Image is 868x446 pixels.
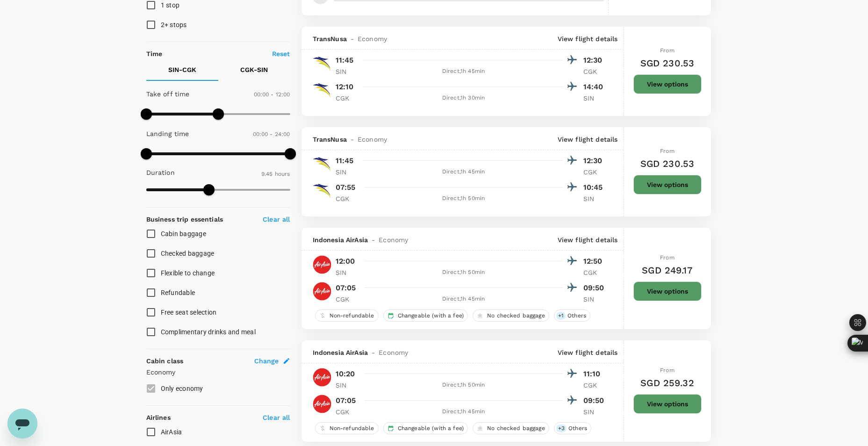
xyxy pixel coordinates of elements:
[161,428,182,436] span: AirAsia
[313,81,331,100] img: 8B
[313,368,331,387] img: QZ
[583,395,607,406] p: 09:50
[161,289,195,296] span: Refundable
[633,394,702,414] button: View options
[365,167,563,177] div: Direct , 1h 45min
[313,348,368,357] span: Indonesia AirAsia
[583,182,607,193] p: 10:45
[336,381,359,390] p: SIN
[161,328,256,336] span: Complimentary drinks and meal
[146,49,163,58] p: Time
[336,55,354,66] p: 11:45
[358,135,387,144] span: Economy
[583,55,607,66] p: 12:30
[336,395,356,406] p: 07:05
[315,309,379,322] div: Non-refundable
[379,235,408,245] span: Economy
[313,54,331,73] img: 8B
[368,235,379,245] span: -
[261,171,290,177] span: 9.45 hours
[272,49,290,58] p: Reset
[336,81,354,93] p: 12:10
[313,181,331,200] img: 8B
[313,395,331,413] img: QZ
[660,47,674,54] span: From
[146,216,223,223] strong: Business trip essentials
[556,424,567,432] span: + 3
[583,256,607,267] p: 12:50
[660,367,674,374] span: From
[556,312,566,320] span: + 1
[583,407,607,417] p: SIN
[379,348,408,357] span: Economy
[146,89,190,99] p: Take off time
[394,312,467,320] span: Changeable (with a fee)
[336,94,359,103] p: CGK
[161,21,187,29] span: 2+ stops
[146,367,290,377] p: Economy
[583,155,607,166] p: 12:30
[383,309,468,322] div: Changeable (with a fee)
[7,409,37,439] iframe: Button to launch messaging window
[313,155,331,173] img: 8B
[168,65,196,74] p: SIN - CGK
[660,254,674,261] span: From
[336,67,359,76] p: SIN
[365,295,563,304] div: Direct , 1h 45min
[161,309,217,316] span: Free seat selection
[254,91,290,98] span: 00:00 - 12:00
[365,407,563,417] div: Direct , 1h 45min
[660,148,674,154] span: From
[583,81,607,93] p: 14:40
[336,182,356,193] p: 07:55
[583,381,607,390] p: CGK
[583,67,607,76] p: CGK
[583,167,607,177] p: CGK
[347,135,358,144] span: -
[554,422,591,434] div: +3Others
[640,56,695,71] h6: SGD 230.53
[161,230,206,237] span: Cabin baggage
[483,424,549,432] span: No checked baggage
[365,67,563,76] div: Direct , 1h 45min
[146,129,189,138] p: Landing time
[313,235,368,245] span: Indonesia AirAsia
[365,268,563,277] div: Direct , 1h 50min
[633,74,702,94] button: View options
[336,155,354,166] p: 11:45
[473,422,549,434] div: No checked baggage
[558,135,618,144] p: View flight details
[263,215,290,224] p: Clear all
[383,422,468,434] div: Changeable (with a fee)
[583,295,607,304] p: SIN
[483,312,549,320] span: No checked baggage
[336,256,355,267] p: 12:00
[313,282,331,301] img: QZ
[336,368,355,380] p: 10:20
[565,424,591,432] span: Others
[146,168,175,177] p: Duration
[394,424,467,432] span: Changeable (with a fee)
[347,34,358,43] span: -
[326,424,378,432] span: Non-refundable
[313,34,347,43] span: TransNusa
[365,94,563,103] div: Direct , 1h 30min
[161,250,215,257] span: Checked baggage
[263,413,290,422] p: Clear all
[642,263,693,278] h6: SGD 249.17
[558,34,618,43] p: View flight details
[640,375,694,390] h6: SGD 259.32
[558,348,618,357] p: View flight details
[583,368,607,380] p: 11:10
[161,1,180,9] span: 1 stop
[640,156,695,171] h6: SGD 230.53
[564,312,590,320] span: Others
[240,65,268,74] p: CGK - SIN
[146,357,184,365] strong: Cabin class
[253,131,290,137] span: 00:00 - 24:00
[633,281,702,301] button: View options
[558,235,618,245] p: View flight details
[254,356,279,366] span: Change
[365,194,563,203] div: Direct , 1h 50min
[358,34,387,43] span: Economy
